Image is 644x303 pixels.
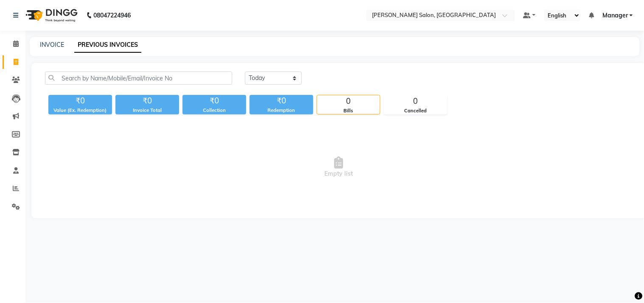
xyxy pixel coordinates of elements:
div: Cancelled [384,107,447,114]
span: Manager [602,11,628,20]
div: ₹0 [250,95,313,107]
div: 0 [384,95,447,107]
div: ₹0 [183,95,246,107]
div: Invoice Total [115,107,179,114]
div: Collection [183,107,246,114]
div: ₹0 [48,95,112,107]
div: Redemption [250,107,313,114]
div: 0 [317,95,380,107]
input: Search by Name/Mobile/Email/Invoice No [45,71,232,85]
a: INVOICE [40,41,64,49]
div: Value (Ex. Redemption) [48,107,112,114]
img: logo [22,3,80,27]
div: Bills [317,107,380,114]
div: ₹0 [115,95,179,107]
b: 08047224946 [93,3,131,27]
span: Empty list [45,125,633,210]
a: PREVIOUS INVOICES [74,37,141,53]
